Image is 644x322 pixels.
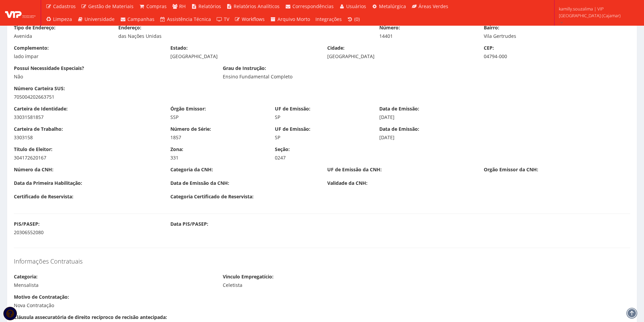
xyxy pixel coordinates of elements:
[327,180,367,187] label: Validade da CNH:
[170,180,229,187] label: Data de Emissão da CNH:
[267,13,313,26] a: Arquivo Morto
[170,221,208,227] label: Data PIS/PASEP:
[157,13,214,26] a: Assistência Técnica
[170,114,265,121] div: SSP
[14,146,52,153] label: Título de Eleitor:
[170,193,254,200] label: Categoria Certificado de Reservista:
[14,94,160,100] div: 705004202663751
[275,105,310,112] label: UF de Emissão:
[242,16,265,22] span: Workflows
[14,33,108,40] div: Avenida
[118,33,369,40] div: das Nações Unidas
[117,13,157,26] a: Campanhas
[170,53,317,60] div: [GEOGRAPHIC_DATA]
[14,134,160,141] div: 3303158
[170,134,265,141] div: 1857
[14,73,213,80] div: Não
[223,65,266,72] label: Grau de Instrução:
[88,3,134,9] span: Gestão de Materiais
[275,126,310,132] label: UF de Emissão:
[379,24,400,31] label: Número:
[292,3,334,9] span: Correspondências
[14,229,160,236] div: 20306552080
[53,16,72,22] span: Limpeza
[167,16,211,22] span: Assistência Técnica
[379,33,474,40] div: 14401
[14,302,213,309] div: Nova Contratação
[559,5,635,19] span: kamilly.souzalima | VIP [GEOGRAPHIC_DATA] (Cajamar)
[344,13,363,26] a: (0)
[14,282,213,289] div: Mensalista
[14,105,68,112] label: Carteira de Identidade:
[14,258,630,265] h4: Informações Contratuais
[346,3,366,9] span: Usuários
[14,24,55,31] label: Tipo de Endereço:
[53,3,76,9] span: Cadastros
[484,53,630,60] div: 04794-000
[484,33,630,40] div: Vila Gertrudes
[14,126,63,132] label: Carteira de Trabalho:
[224,16,229,22] span: TV
[170,146,183,153] label: Zona:
[484,45,494,51] label: CEP:
[14,193,73,200] label: Certificado de Reservista:
[379,134,474,141] div: [DATE]
[14,273,38,280] label: Categoria:
[484,24,499,31] label: Bairro:
[327,45,344,51] label: Cidade:
[14,221,40,227] label: PIS/PASEP:
[5,8,35,18] img: logo
[327,166,382,173] label: UF de Emissão da CNH:
[198,3,221,9] span: Relatórios
[14,314,167,321] label: Cláusula assecuratória de direito recíproco de recisão antecipada:
[14,53,160,60] div: lado ímpar
[170,105,206,112] label: Órgão Emissor:
[275,114,369,121] div: SP
[14,180,82,187] label: Data da Primeira Habilitação:
[354,16,360,22] span: (0)
[275,154,369,161] div: 0247
[379,126,419,132] label: Data de Emissão:
[14,294,69,300] label: Motivo de Contratação:
[170,45,188,51] label: Estado:
[379,3,406,9] span: Metalúrgica
[14,114,160,121] div: 33031581857
[14,65,84,72] label: Possui Necessidade Especiais?
[85,16,115,22] span: Universidade
[14,154,160,161] div: 304172620167
[275,134,369,141] div: SP
[379,105,419,112] label: Data de Emissão:
[275,146,290,153] label: Seção:
[278,16,310,22] span: Arquivo Morto
[170,126,211,132] label: Número de Série:
[75,13,118,26] a: Universidade
[170,166,213,173] label: Categoria da CNH:
[146,3,167,9] span: Compras
[379,114,474,121] div: [DATE]
[118,24,141,31] label: Endereço:
[170,154,265,161] div: 331
[313,13,344,26] a: Integrações
[223,73,422,80] div: Ensino Fundamental Completo
[327,53,474,60] div: [GEOGRAPHIC_DATA]
[14,85,65,92] label: Número Carteira SUS:
[179,3,186,9] span: RH
[484,166,538,173] label: Orgão Emissor da CNH:
[14,166,53,173] label: Número da CNH:
[223,273,273,280] label: Vinculo Empregatício:
[223,282,422,289] div: Celetista
[14,45,49,51] label: Complemento:
[127,16,154,22] span: Campanhas
[419,3,448,9] span: Áreas Verdes
[214,13,232,26] a: TV
[234,3,280,9] span: Relatórios Analíticos
[232,13,268,26] a: Workflows
[43,13,75,26] a: Limpeza
[315,16,342,22] span: Integrações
